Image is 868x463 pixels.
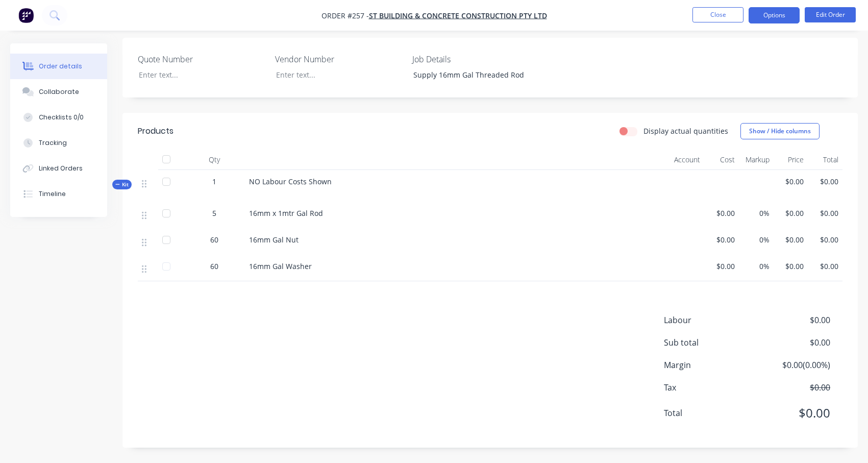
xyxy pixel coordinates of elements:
[755,336,830,349] span: $0.00
[210,234,218,245] span: 60
[664,314,755,326] span: Labour
[739,150,774,170] div: Markup
[210,261,218,272] span: 60
[138,53,265,65] label: Quote Number
[743,261,770,272] span: 0%
[10,105,107,130] button: Checklists 0/0
[212,176,216,187] span: 1
[755,404,830,422] span: $0.00
[664,407,755,419] span: Total
[812,208,838,218] span: $0.00
[18,8,34,23] img: Factory
[138,125,173,137] div: Products
[39,62,82,71] div: Order details
[664,381,755,394] span: Tax
[708,261,735,272] span: $0.00
[812,176,838,187] span: $0.00
[664,336,755,349] span: Sub total
[743,208,770,218] span: 0%
[10,181,107,207] button: Timeline
[749,7,800,23] button: Options
[778,234,804,245] span: $0.00
[10,79,107,105] button: Collaborate
[39,138,67,148] div: Tracking
[39,164,83,173] div: Linked Orders
[755,314,830,326] span: $0.00
[412,53,540,65] label: Job Details
[10,156,107,181] button: Linked Orders
[778,176,804,187] span: $0.00
[808,150,842,170] div: Total
[212,208,216,218] span: 5
[692,7,743,22] button: Close
[321,11,369,20] span: Order #257 -
[778,261,804,272] span: $0.00
[10,54,107,79] button: Order details
[708,234,735,245] span: $0.00
[643,126,728,136] label: Display actual quantities
[249,235,299,245] span: 16mm Gal Nut
[602,150,704,170] div: Account
[812,261,838,272] span: $0.00
[369,11,547,20] a: ST Building & Concrete Construction PTY LTD
[743,234,770,245] span: 0%
[39,113,84,122] div: Checklists 0/0
[755,359,830,371] span: $0.00 ( 0.00 %)
[755,381,830,394] span: $0.00
[774,150,808,170] div: Price
[740,123,820,139] button: Show / Hide columns
[10,130,107,156] button: Tracking
[249,261,312,271] span: 16mm Gal Washer
[664,359,755,371] span: Margin
[405,67,533,82] div: Supply 16mm Gal Threaded Rod
[805,7,856,22] button: Edit Order
[115,181,129,188] span: Kit
[778,208,804,218] span: $0.00
[704,150,739,170] div: Cost
[249,177,332,186] span: NO Labour Costs Shown
[275,53,403,65] label: Vendor Number
[249,208,323,218] span: 16mm x 1mtr Gal Rod
[708,208,735,218] span: $0.00
[812,234,838,245] span: $0.00
[112,180,132,189] div: Kit
[39,87,79,96] div: Collaborate
[39,189,66,199] div: Timeline
[184,150,245,170] div: Qty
